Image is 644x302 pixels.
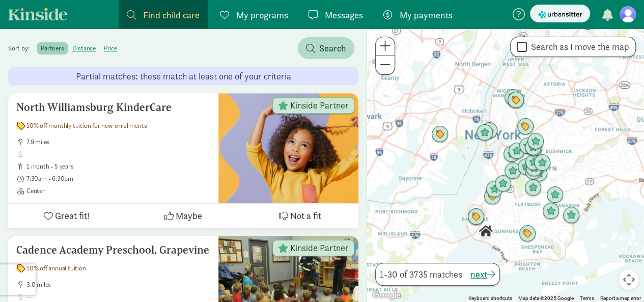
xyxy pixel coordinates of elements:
[534,154,551,172] div: Click to see details
[503,146,520,163] div: Click to see details
[519,225,536,242] div: Click to see details
[16,244,210,256] h5: Cadence Academy Preschool, Grapevine
[494,175,512,193] div: Click to see details
[481,122,498,140] div: Click to see details
[563,207,580,224] div: Click to see details
[16,101,210,114] h5: North Williamsburg KinderCare
[8,44,35,52] span: Sort by:
[486,181,503,198] div: Click to see details
[26,264,86,272] span: 10% off annual tuition
[504,89,521,106] div: Click to see details
[125,204,241,228] button: Maybe
[527,41,629,53] label: Search as I move the map
[517,158,535,176] div: Click to see details
[236,8,288,22] span: My programs
[176,209,202,223] span: Maybe
[525,140,543,157] div: Click to see details
[518,295,574,301] span: Map data ©2025 Google
[542,203,559,220] div: Click to see details
[580,295,594,301] a: Terms
[524,139,542,156] div: Click to see details
[524,163,542,180] div: Click to see details
[290,243,349,253] span: Kinside Partner
[507,92,524,109] div: Click to see details
[600,295,641,301] a: Report a map error
[26,175,210,183] span: 7:30am - 6:30pm
[468,295,512,302] button: Keyboard shortcuts
[400,8,453,22] span: My payments
[26,138,210,146] span: 7.9 miles
[619,269,639,290] button: Map camera controls
[290,101,349,110] span: Kinside Partner
[8,67,358,85] div: Partial matches: these match at least one of your criteria
[476,124,493,142] div: Click to see details
[68,42,100,54] label: distance
[242,204,358,228] button: Not a fit
[470,267,495,281] button: next
[26,162,210,171] span: 1 month - 5 years
[8,204,125,228] button: Great fit!
[525,160,543,177] div: Click to see details
[370,289,403,302] a: Open this area in Google Maps (opens a new window)
[527,133,544,150] div: Click to see details
[517,118,534,135] div: Click to see details
[380,267,462,281] span: 1-30 of 3735 matches
[55,209,90,223] span: Great fit!
[431,126,449,143] div: Click to see details
[525,154,542,171] div: Click to see details
[8,8,68,20] a: Kinside
[325,8,363,22] span: Messages
[26,187,210,195] span: Center
[504,162,521,180] div: Click to see details
[538,9,582,20] img: urbansitter_logo_small.svg
[26,281,210,289] span: 3.0 miles
[484,188,501,205] div: Click to see details
[546,186,564,204] div: Click to see details
[524,179,542,197] div: Click to see details
[143,8,200,22] span: Find child care
[477,223,494,240] div: Click to see details
[319,41,346,55] span: Search
[467,208,485,226] div: Click to see details
[37,42,68,54] label: partners
[370,289,403,302] img: Google
[100,42,121,54] label: price
[26,122,147,130] span: 10% off monthly tuition for new enrollments
[519,138,536,155] div: Click to see details
[290,209,321,223] span: Not a fit
[508,143,525,160] div: Click to see details
[298,37,354,59] button: Search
